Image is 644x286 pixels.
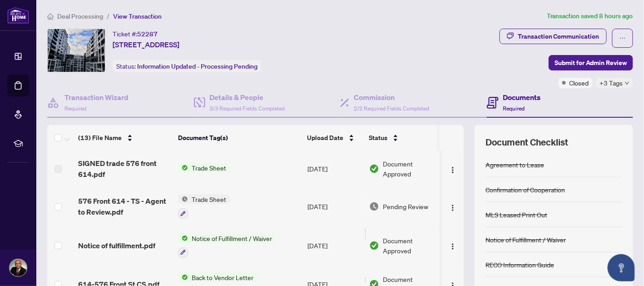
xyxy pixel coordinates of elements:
span: [STREET_ADDRESS] [113,39,179,50]
span: 52287 [137,30,158,38]
img: Profile Icon [10,259,27,276]
td: [DATE] [304,187,366,226]
span: SIGNED trade 576 front 614.pdf [78,158,171,180]
button: Logo [446,238,460,253]
img: logo [7,7,29,24]
span: +3 Tags [600,78,623,88]
div: Confirmation of Cooperation [485,185,565,195]
span: Deal Processing [57,12,103,20]
h4: Commission [354,92,429,103]
th: Upload Date [303,125,365,151]
td: [DATE] [304,226,366,265]
img: Logo [449,243,456,250]
span: (13) File Name [78,133,122,143]
img: Document Status [369,241,379,251]
img: Logo [449,166,456,174]
span: Upload Date [307,133,343,143]
div: Notice of Fulfillment / Waiver [485,235,566,245]
img: Status Icon [178,272,188,282]
th: (13) File Name [74,125,174,151]
th: Status [365,125,442,151]
img: Status Icon [178,194,188,204]
span: Status [369,133,387,143]
button: Logo [446,199,460,214]
span: 3/3 Required Fields Completed [210,105,285,112]
h4: Details & People [210,92,285,103]
span: ellipsis [619,35,626,41]
h4: Transaction Wizard [64,92,129,103]
span: Closed [570,78,589,88]
button: Logo [446,161,460,176]
span: Notice of Fulfillment / Waiver [188,233,276,243]
span: View Transaction [113,12,162,20]
span: 576 Front 614 - TS - Agent to Review.pdf [78,196,171,217]
button: Status IconTrade Sheet [178,194,230,219]
span: Information Updated - Processing Pending [137,62,258,70]
img: Document Status [369,201,379,211]
div: MLS Leased Print Out [485,210,547,220]
button: Status IconNotice of Fulfillment / Waiver [178,233,276,258]
img: Status Icon [178,163,188,173]
h4: Documents [503,92,541,103]
article: Transaction saved 8 hours ago [547,11,633,21]
span: Document Approved [383,159,439,179]
span: Trade Sheet [188,194,230,204]
span: down [625,81,629,85]
div: Status: [113,60,261,72]
span: Required [64,105,86,112]
span: Document Approved [383,236,439,256]
span: Submit for Admin Review [555,55,627,70]
button: Submit for Admin Review [549,55,633,70]
span: Pending Review [383,201,428,211]
span: Required [503,105,525,112]
span: 2/2 Required Fields Completed [354,105,429,112]
img: Document Status [369,164,379,174]
li: / [107,11,109,21]
button: Transaction Communication [500,29,607,44]
span: home [47,13,54,20]
img: Status Icon [178,233,188,243]
img: Logo [449,204,456,211]
div: Agreement to Lease [485,160,544,170]
span: Back to Vendor Letter [188,272,257,282]
th: Document Tag(s) [174,125,303,151]
button: Status IconTrade Sheet [178,163,230,173]
button: Open asap [608,254,635,281]
span: Document Checklist [485,136,568,149]
span: Trade Sheet [188,163,230,173]
td: [DATE] [304,151,366,187]
div: Transaction Communication [518,29,599,44]
img: IMG-C12281381_1.jpg [48,29,105,72]
div: Ticket #: [113,29,158,39]
span: Notice of fulfillment.pdf [78,240,155,251]
div: RECO Information Guide [485,260,554,270]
